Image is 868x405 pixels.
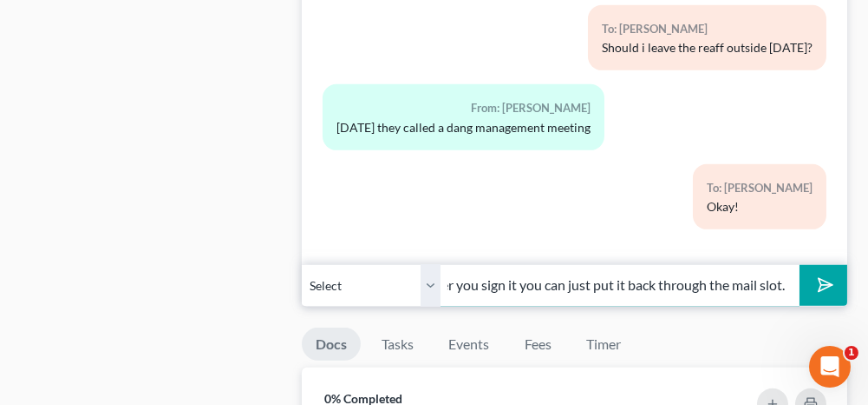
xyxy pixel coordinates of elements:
a: Events [434,328,503,362]
a: Timer [572,328,635,362]
div: To: [PERSON_NAME] [602,19,813,39]
input: Say something... [441,264,799,307]
a: Docs [302,328,361,362]
div: Should i leave the reaff outside [DATE]? [602,39,813,56]
div: From: [PERSON_NAME] [336,98,591,118]
span: 1 [845,346,858,360]
div: To: [PERSON_NAME] [707,178,813,198]
iframe: Intercom live chat [809,346,851,388]
a: Tasks [368,328,427,362]
a: Fees [510,328,565,362]
div: [DATE] they called a dang management meeting [336,119,591,136]
div: Okay! [707,198,813,216]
